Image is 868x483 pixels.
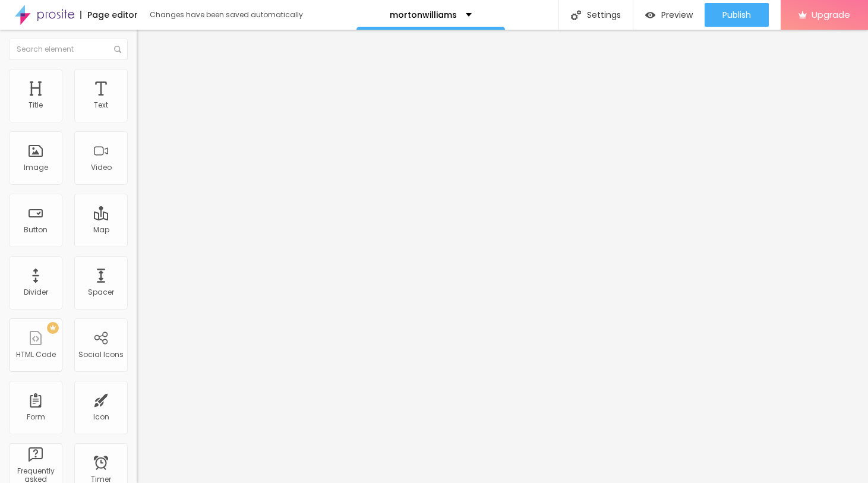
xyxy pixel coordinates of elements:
div: Video [91,163,112,172]
img: view-1.svg [645,10,655,20]
div: Changes have been saved automatically [150,11,303,18]
img: Icone [571,10,581,20]
span: Upgrade [812,10,850,20]
div: Map [93,226,109,234]
img: Icone [114,46,121,53]
div: Page editor [80,11,138,19]
input: Search element [9,39,128,60]
p: mortonwilliams [390,11,457,19]
div: Divider [24,288,48,296]
div: Button [24,226,48,234]
span: Publish [722,10,751,20]
div: Text [94,101,108,109]
div: Form [27,413,45,421]
div: Image [24,163,48,172]
button: Publish [705,3,769,27]
div: Title [29,101,43,109]
div: Icon [93,413,109,421]
button: Preview [633,3,705,27]
div: Spacer [88,288,114,296]
div: Social Icons [78,351,124,359]
span: Preview [661,10,693,20]
div: HTML Code [16,351,56,359]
